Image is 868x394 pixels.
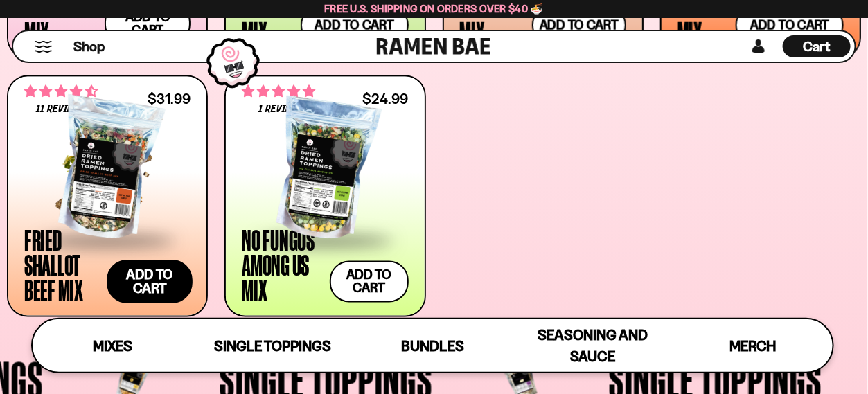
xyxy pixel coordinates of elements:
span: Seasoning and Sauce [538,326,648,365]
a: 4.64 stars 11 reviews $31.99 Fried Shallot Beef Mix Add to cart [7,75,208,317]
a: Single Toppings [193,319,353,372]
button: Add to cart [107,260,193,304]
a: 5.00 stars 1 review $24.99 No Fungus Among Us Mix Add to cart [224,75,425,317]
div: $31.99 [148,92,191,105]
span: 4.64 stars [24,82,98,100]
button: Mobile Menu Trigger [34,41,53,53]
a: Bundles [353,319,513,372]
span: Bundles [402,337,464,355]
a: Mixes [33,319,193,372]
div: No Fungus Among Us Mix [242,228,322,303]
span: Merch [729,337,776,355]
div: $24.99 [362,92,408,105]
span: Shop [73,37,105,56]
span: Single Toppings [214,337,331,355]
span: Cart [804,38,831,55]
span: 5.00 stars [242,82,315,100]
span: Free U.S. Shipping on Orders over $40 🍜 [324,2,544,15]
div: Cart [783,31,851,62]
span: Mixes [93,337,132,355]
a: Shop [73,35,105,57]
button: Add to cart [330,261,409,303]
div: Fried Shallot Beef Mix [24,228,102,303]
a: Seasoning and Sauce [513,319,673,372]
a: Merch [673,319,833,372]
